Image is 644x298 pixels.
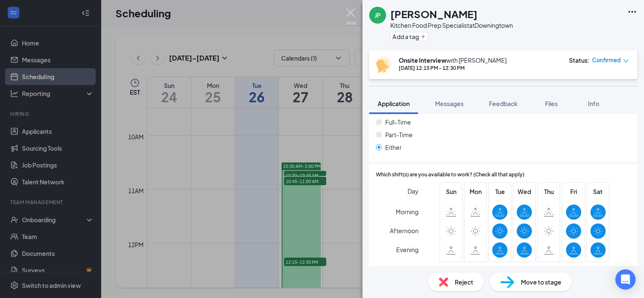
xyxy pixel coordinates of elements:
span: Application [378,100,410,107]
button: PlusAdd a tag [390,32,428,41]
span: Sun [443,187,459,196]
b: Onsite Interview [399,56,446,64]
span: Evening [396,242,419,257]
span: Mon [468,187,483,196]
span: Day [408,186,419,196]
span: Thu [541,187,556,196]
span: Tue [492,187,507,196]
div: with [PERSON_NAME] [399,56,507,64]
span: Files [545,100,558,107]
span: Messages [435,100,464,107]
h1: [PERSON_NAME] [390,7,478,21]
div: JP [375,11,381,19]
span: Info [588,100,599,107]
div: Status : [569,56,590,64]
div: Open Intercom Messenger [615,269,636,290]
span: down [623,58,629,64]
span: Which shift(s) are you available to work? (Check all that apply) [376,171,524,179]
span: Sat [590,187,606,196]
span: Confirmed [592,56,621,64]
span: Wed [517,187,532,196]
svg: Plus [421,34,426,39]
span: Move to stage [521,277,561,287]
span: Afternoon [390,223,419,238]
span: Morning [396,204,419,219]
svg: Ellipses [627,7,637,17]
span: Part-Time [385,130,413,139]
span: Full-Time [385,117,411,127]
span: Feedback [489,100,518,107]
span: Fri [566,187,581,196]
span: Either [385,143,402,152]
div: [DATE] 12:15 PM - 12:30 PM [399,64,507,72]
div: Kitchen Food Prep Specialist at Downingtown [390,21,513,29]
span: Reject [455,277,473,287]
